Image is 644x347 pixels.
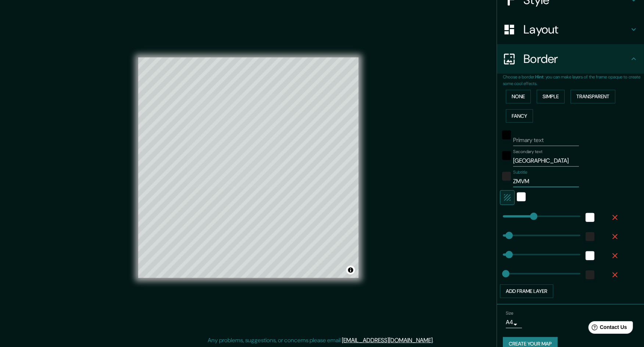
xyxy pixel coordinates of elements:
[513,149,543,155] label: Secondary text
[523,52,629,66] h4: Border
[586,213,594,222] button: white
[535,74,544,80] b: Hint
[500,284,553,298] button: Add frame layer
[502,151,511,160] button: black
[502,131,511,139] button: black
[435,336,436,345] div: .
[579,318,636,339] iframe: Help widget launcher
[434,336,435,345] div: .
[506,316,522,328] div: A4
[570,90,615,103] button: Transparent
[517,192,526,201] button: white
[208,336,434,345] p: Any problems, suggestions, or concerns please email .
[497,44,644,74] div: Border
[523,22,629,37] h4: Layout
[497,15,644,44] div: Layout
[342,336,433,344] a: [EMAIL_ADDRESS][DOMAIN_NAME]
[586,270,594,279] button: color-222222
[513,169,527,176] label: Subtitle
[506,90,531,103] button: None
[502,172,511,181] button: color-222222
[506,109,533,123] button: Fancy
[503,74,644,87] p: Choose a border. : you can make layers of the frame opaque to create some cool effects.
[506,310,514,316] label: Size
[346,266,355,275] button: Toggle attribution
[586,251,594,260] button: white
[586,232,594,241] button: color-222222
[537,90,565,103] button: Simple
